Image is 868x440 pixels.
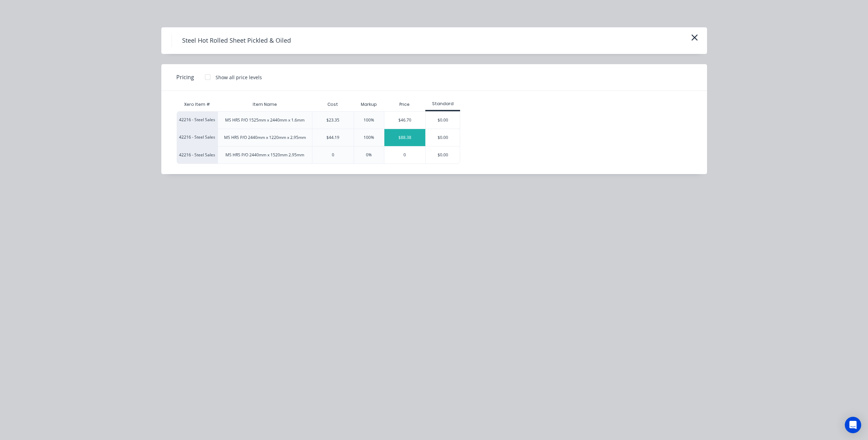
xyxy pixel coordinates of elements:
[225,152,304,158] div: MS HRS P/O 2440mm x 1520mm 2.95mm
[247,96,282,113] div: Item Name
[172,34,301,47] h4: Steel Hot Rolled Sheet Pickled & Oiled
[177,98,218,111] div: Xero Item #
[364,117,374,123] div: 100%
[177,111,218,129] div: 42216 - Steel Sales
[312,98,354,111] div: Cost
[384,112,426,129] div: $46.70
[354,98,384,111] div: Markup
[332,152,334,158] div: 0
[384,98,426,111] div: Price
[384,129,426,146] div: $88.38
[366,152,372,158] div: 0%
[364,134,374,141] div: 100%
[177,146,218,164] div: 42216 - Steel Sales
[326,117,339,123] div: $23.35
[425,101,460,107] div: Standard
[224,134,306,141] div: MS HRS P/O 2440mm x 1220mm x 2.95mm
[225,117,305,123] div: MS HRS P/O 1525mm x 2440mm x 1.6mm
[216,74,262,81] div: Show all price levels
[326,134,339,141] div: $44.19
[845,417,861,433] div: Open Intercom Messenger
[384,146,426,164] div: 0
[426,146,460,164] div: $0.00
[426,129,460,146] div: $0.00
[426,112,460,129] div: $0.00
[177,129,218,146] div: 42216 - Steel Sales
[176,73,194,81] span: Pricing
